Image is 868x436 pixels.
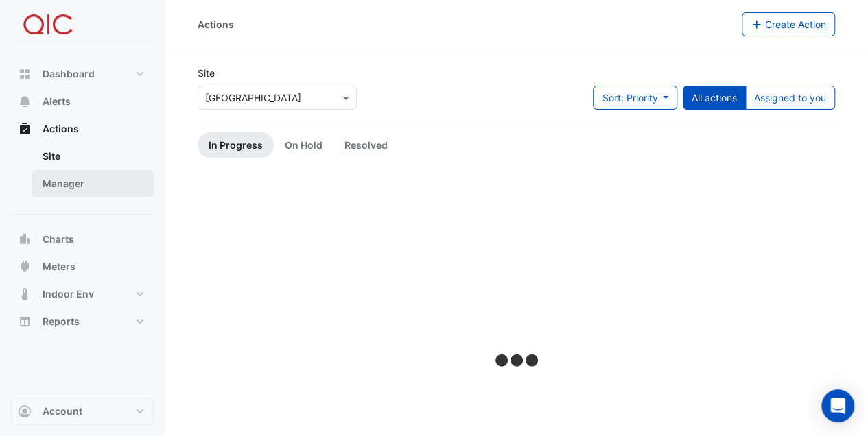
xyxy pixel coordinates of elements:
[198,66,215,80] label: Site
[43,404,82,418] span: Account
[18,232,32,246] app-icon: Charts
[821,389,854,422] div: Open Intercom Messenger
[32,143,154,170] a: Site
[43,122,79,136] span: Actions
[18,95,32,108] app-icon: Alerts
[43,287,94,301] span: Indoor Env
[43,232,74,246] span: Charts
[11,143,154,203] div: Actions
[198,17,234,32] div: Actions
[11,60,154,88] button: Dashboard
[683,86,746,110] button: All actions
[593,86,677,110] button: Sort: Priority
[11,88,154,115] button: Alerts
[18,260,32,274] app-icon: Meters
[18,67,32,81] app-icon: Dashboard
[16,11,78,38] img: Company Logo
[43,67,95,81] span: Dashboard
[18,122,32,136] app-icon: Actions
[765,19,826,30] span: Create Action
[43,315,80,328] span: Reports
[198,132,274,158] a: In Progress
[18,315,32,328] app-icon: Reports
[32,170,154,197] a: Manager
[274,132,333,158] a: On Hold
[11,398,154,425] button: Account
[11,280,154,308] button: Indoor Env
[333,132,399,158] a: Resolved
[602,92,657,104] span: Sort: Priority
[43,260,75,274] span: Meters
[11,253,154,280] button: Meters
[18,287,32,301] app-icon: Indoor Env
[11,115,154,143] button: Actions
[11,308,154,335] button: Reports
[745,86,835,110] button: Assigned to you
[11,226,154,253] button: Charts
[742,12,836,36] button: Create Action
[43,95,71,108] span: Alerts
